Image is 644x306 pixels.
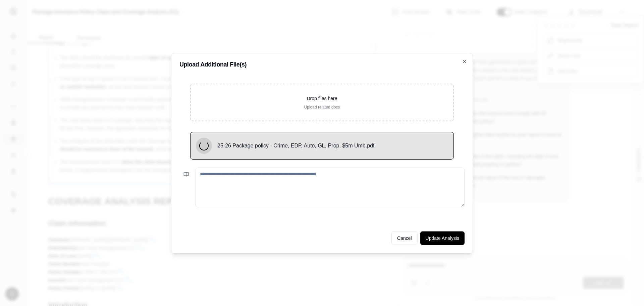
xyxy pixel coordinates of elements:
[217,142,374,150] span: 25-26 Package policy - Crime, EDP, Auto, GL, Prop, $5m Umb.pdf
[391,231,418,245] button: Cancel
[179,61,465,68] h2: Upload Additional File(s)
[420,231,465,245] button: Update Analysis
[202,95,442,102] p: Drop files here
[202,104,442,110] p: Upload related docs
